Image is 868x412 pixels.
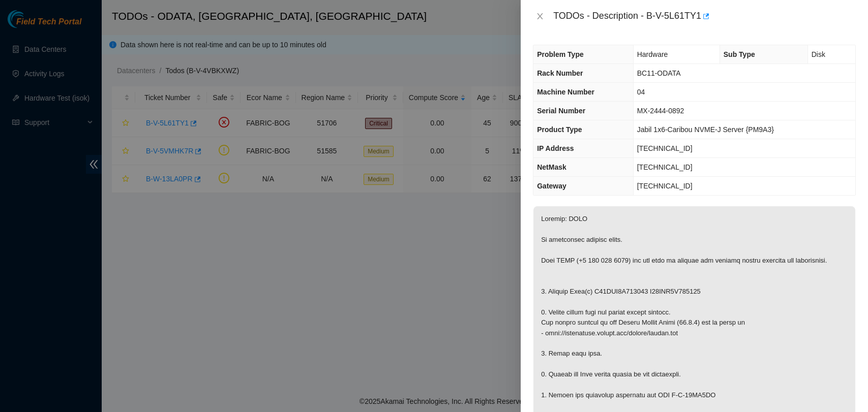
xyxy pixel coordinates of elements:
span: Jabil 1x6-Caribou NVME-J Server {PM9A3} [637,125,774,134]
span: [TECHNICAL_ID] [637,163,693,171]
button: Close [533,12,547,21]
span: Gateway [537,182,566,190]
span: Hardware [637,50,668,58]
div: TODOs - Description - B-V-5L61TY1 [553,8,856,24]
span: BC11-ODATA [637,69,681,77]
span: [TECHNICAL_ID] [637,144,693,152]
span: close [536,12,544,20]
span: Product Type [537,125,582,134]
span: 04 [637,88,645,96]
span: MX-2444-0892 [637,107,684,115]
span: [TECHNICAL_ID] [637,182,693,190]
span: Rack Number [537,69,583,77]
span: Serial Number [537,107,585,115]
span: Disk [812,50,825,58]
span: Sub Type [724,50,755,58]
span: Machine Number [537,88,594,96]
span: Problem Type [537,50,584,58]
span: NetMask [537,163,566,171]
span: IP Address [537,144,574,152]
